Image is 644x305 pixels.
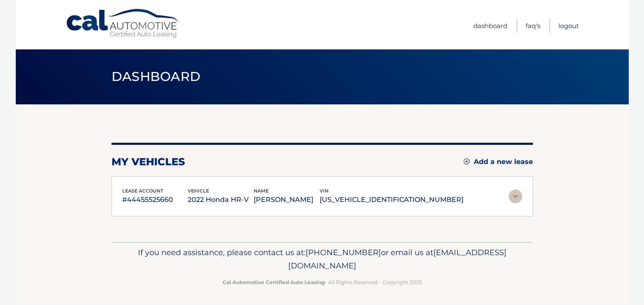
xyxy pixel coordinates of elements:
[117,246,527,273] p: If you need assistance, please contact us at: or email us at
[122,188,163,194] span: lease account
[526,19,540,33] a: FAQ's
[66,9,180,39] a: Cal Automotive
[112,155,185,168] h2: my vehicles
[306,247,381,257] span: [PHONE_NUMBER]
[223,279,325,285] strong: Cal Automotive Certified Auto Leasing
[112,69,201,84] span: Dashboard
[320,188,329,194] span: vin
[558,19,579,33] a: Logout
[188,188,209,194] span: vehicle
[320,194,464,206] p: [US_VEHICLE_IDENTIFICATION_NUMBER]
[464,158,533,166] a: Add a new lease
[122,194,188,206] p: #44455525660
[254,188,269,194] span: name
[464,158,469,164] img: add.svg
[254,194,320,206] p: [PERSON_NAME]
[188,194,254,206] p: 2022 Honda HR-V
[509,190,522,203] img: accordion-rest.svg
[117,278,527,287] p: - All Rights Reserved - Copyright 2025
[473,19,507,33] a: Dashboard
